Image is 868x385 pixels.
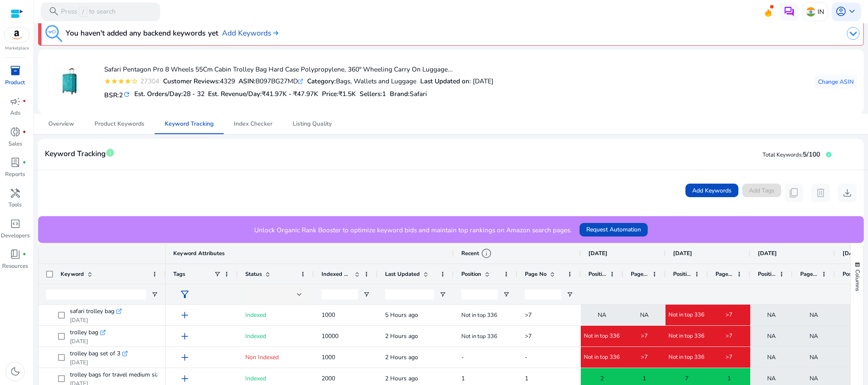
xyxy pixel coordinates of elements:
span: Keyword Attributes [173,250,225,257]
span: trolley bags for travel medium size [70,368,161,382]
span: NA [767,349,776,366]
span: 2 Hours ago [385,353,418,361]
span: Position [758,270,776,278]
span: [DATE] [673,250,692,257]
span: account_circle [835,6,846,17]
span: 5/100 [803,150,820,159]
input: Position Filter Input [461,289,498,300]
span: donut_small [10,126,21,137]
span: Last Updated [385,270,420,278]
span: Total Keywords: [763,151,803,159]
button: Request Automation [580,223,648,236]
span: NA [810,306,818,324]
span: Keyword [61,270,84,278]
button: Change ASIN [815,75,857,88]
mat-icon: star [104,78,111,85]
span: Not in top 336 [668,311,704,319]
input: Page No Filter Input [525,289,561,300]
mat-icon: star [118,78,125,85]
p: Product [5,79,25,87]
span: Status [245,270,262,278]
span: Position [673,270,691,278]
span: - [525,353,527,361]
span: keyboard_arrow_down [846,6,857,17]
span: Page No [631,270,649,278]
img: amazon.svg [4,28,30,42]
span: Listing Quality [293,121,332,127]
p: IN [818,4,824,19]
span: Position [588,270,606,278]
span: add [179,310,190,321]
span: Tags [173,270,185,278]
span: info [481,248,492,259]
div: Recent [461,248,492,259]
span: Not in top 336 [461,333,497,340]
h3: You haven't added any backend keywords yet [66,27,218,38]
span: Not in top 336 [668,354,704,361]
span: >7 [525,332,532,340]
mat-icon: star [125,78,131,85]
span: / [79,7,87,17]
span: Not in top 336 [668,333,704,340]
button: Open Filter Menu [566,291,573,298]
span: 1000 [322,311,335,319]
span: >7 [726,311,732,319]
span: 1000 [322,353,335,361]
span: Product Keywords [94,121,144,127]
span: Page No [525,270,546,278]
span: 2 Hours ago [385,332,418,340]
span: 1 [525,374,528,382]
span: info [105,148,115,157]
span: [DATE] [588,250,607,257]
b: Last Updated on [420,77,469,85]
input: Last Updated Filter Input [385,289,434,300]
img: keyword-tracking.svg [45,25,62,42]
p: Developers [1,232,30,240]
span: >7 [726,354,732,361]
div: 4329 [163,76,235,86]
span: NA [598,306,606,324]
span: fiber_manual_record [22,99,26,103]
p: Tools [8,201,22,209]
h5: Sellers: [360,90,386,98]
span: Page No [800,270,818,278]
span: Indexed [245,311,266,319]
span: Indexed [245,374,266,382]
button: Add Keywords [685,184,738,197]
span: Not in top 336 [584,354,620,361]
mat-icon: refresh [123,90,130,99]
span: NA [640,306,649,324]
h5: : [390,90,427,98]
p: [DATE] [70,317,122,324]
span: Keyword Tracking [45,146,105,161]
span: Keyword Tracking [165,121,214,127]
div: 27304 [138,76,159,86]
span: Indexed Products [322,270,351,278]
span: NA [767,327,776,345]
button: Open Filter Menu [503,291,510,298]
span: [DATE] [758,250,777,257]
span: NA [767,306,776,324]
button: Open Filter Menu [363,291,370,298]
span: Index Checker [234,121,272,127]
span: filter_alt [179,289,190,300]
span: fiber_manual_record [22,253,26,256]
span: dark_mode [10,366,21,377]
span: download [842,187,853,198]
span: lab_profile [10,157,21,168]
p: Marketplace [5,45,29,52]
span: Brand [390,89,408,98]
div: : [DATE] [420,76,494,86]
b: Category: [307,77,336,85]
span: >7 [726,333,732,340]
h5: Est. Orders/Day: [134,90,205,98]
span: 1 [382,89,386,98]
span: search [48,6,59,17]
img: arrow-right.svg [271,30,278,36]
span: safari trolley bag [70,305,114,318]
button: Open Filter Menu [151,291,158,298]
p: Resources [2,262,28,271]
p: Unlock Organic Rank Booster to optimize keyword bids and maintain top rankings on Amazon search p... [254,225,572,235]
span: 10000 [322,332,338,340]
span: campaign [10,96,21,107]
